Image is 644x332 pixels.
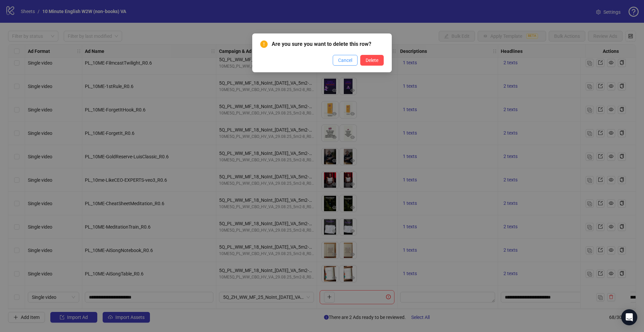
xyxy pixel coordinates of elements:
span: Are you sure you want to delete this row? [272,40,384,48]
button: Delete [360,55,384,66]
div: Open Intercom Messenger [621,309,637,325]
span: Cancel [338,58,352,63]
button: Cancel [333,55,358,66]
span: exclamation-circle [260,40,268,48]
span: Delete [366,58,378,63]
